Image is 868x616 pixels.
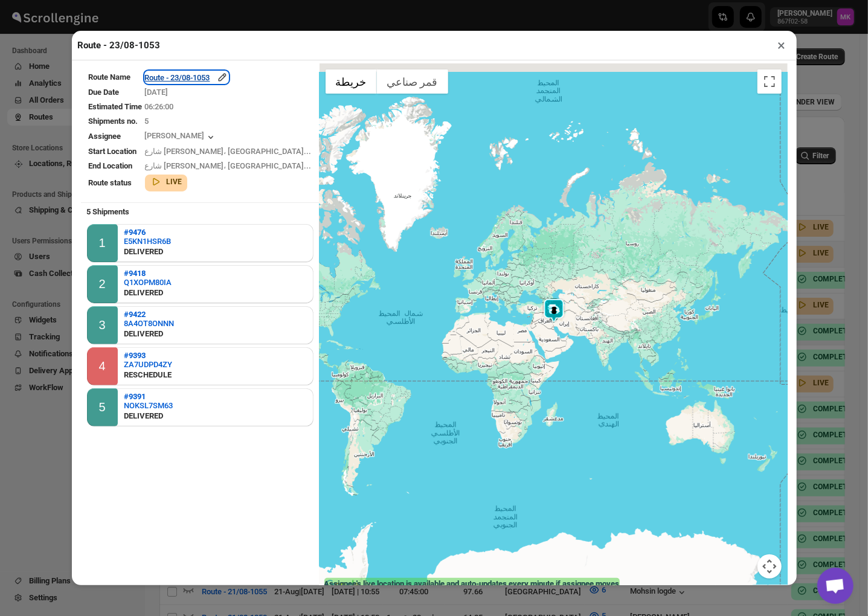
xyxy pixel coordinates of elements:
button: عرض صور القمر الصناعي [377,69,448,94]
div: شارع [PERSON_NAME]، [GEOGRAPHIC_DATA]... [145,146,312,158]
button: #9393 [124,351,172,360]
div: DELIVERED [124,287,172,299]
span: Route status [89,178,132,187]
button: اختصارات لوحة المفاتيح [654,585,712,593]
button: #9391 [124,392,173,401]
label: Assignee's live location is available and auto-updates every minute if assignee moves [324,578,620,590]
button: #9418 [124,269,172,278]
a: دردشة مفتوحة [817,568,854,604]
span: Due Date [89,88,120,97]
span: 5 [145,117,149,126]
span: Estimated Time [89,102,143,111]
span: Start Location [89,147,137,156]
b: 5 Shipments [81,201,136,222]
div: 1 [99,236,106,250]
div: 4 [99,359,106,373]
a: ‏فتح هذه المنطقة في "خرائط Google" (يؤدي ذلك إلى فتح نافذة جديدة) [323,577,362,593]
b: #9476 [124,228,146,237]
h2: Route - 23/08-1053 [78,39,161,51]
div: DELIVERED [124,246,171,258]
button: عناصر التحكّم بطريقة عرض الخريطة [757,554,782,579]
span: End Location [89,161,133,170]
div: 3 [99,318,106,332]
b: #9422 [124,310,146,319]
button: [PERSON_NAME] [145,131,217,143]
button: Route - 23/08-1053 [145,71,228,83]
button: × [773,37,791,54]
button: LIVE [150,176,182,188]
span: [DATE] [145,88,169,97]
b: #9418 [124,269,146,278]
div: RESCHEDULE [124,369,172,381]
b: #9393 [124,351,146,360]
button: #9476 [124,228,171,237]
div: شارع [PERSON_NAME]، [GEOGRAPHIC_DATA]... [145,160,312,172]
button: تبديل إلى العرض ملء الشاشة [757,69,782,94]
div: DELIVERED [124,328,174,340]
span: Shipments no. [89,117,138,126]
button: 8A4OT8ONNN [124,319,174,328]
span: 06:26:00 [145,102,174,111]
button: عرض خريطة الشارع [326,69,377,94]
button: NOKSL7SM63 [124,401,173,410]
span: Assignee [89,132,121,141]
span: Route Name [89,72,131,82]
div: DELIVERED [124,410,173,422]
div: 2 [99,277,106,291]
button: Q1XOPM80IA [124,278,172,287]
button: #9422 [124,310,174,319]
img: Google [323,577,362,593]
button: ZA7UDPD4ZY [124,360,172,369]
b: LIVE [167,178,182,186]
b: #9391 [124,392,146,401]
div: 5 [99,400,106,414]
button: E5KN1HSR6B [124,237,171,246]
